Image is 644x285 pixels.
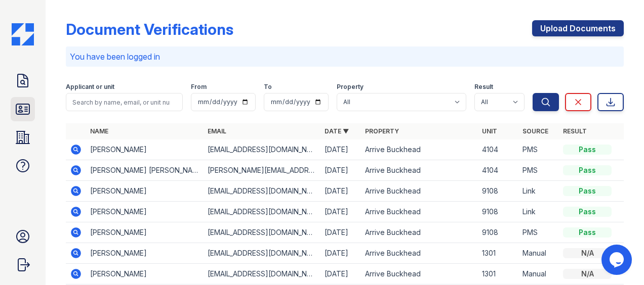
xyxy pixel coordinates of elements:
a: Email [208,127,226,135]
div: Pass [563,165,612,175]
a: Upload Documents [532,20,624,36]
div: Pass [563,186,612,196]
td: [PERSON_NAME] [86,243,203,264]
td: [EMAIL_ADDRESS][DOMAIN_NAME] [204,222,320,243]
label: Result [474,83,493,91]
td: [DATE] [320,202,361,222]
td: [PERSON_NAME] [86,222,203,243]
label: From [191,83,207,91]
td: Manual [518,264,559,284]
a: Property [365,127,399,135]
a: Source [522,127,548,135]
td: [PERSON_NAME] [86,181,203,202]
td: [DATE] [320,222,361,243]
td: 1301 [478,264,518,284]
iframe: chat widget [601,245,634,275]
td: PMS [518,222,559,243]
td: Arrive Buckhead [361,181,478,202]
input: Search by name, email, or unit number [66,93,183,111]
td: Arrive Buckhead [361,202,478,222]
div: N/A [563,269,612,279]
div: Document Verifications [66,20,233,38]
p: You have been logged in [70,51,620,63]
td: Manual [518,243,559,264]
img: CE_Icon_Blue-c292c112584629df590d857e76928e9f676e5b41ef8f769ba2f05ee15b207248.png [12,23,34,45]
a: Unit [482,127,497,135]
td: [EMAIL_ADDRESS][DOMAIN_NAME] [204,243,320,264]
label: Property [337,83,364,91]
td: Arrive Buckhead [361,222,478,243]
div: Pass [563,145,612,155]
td: 9108 [478,222,518,243]
td: [PERSON_NAME] [86,264,203,284]
a: Date ▼ [325,127,349,135]
td: Arrive Buckhead [361,139,478,160]
td: PMS [518,139,559,160]
td: 1301 [478,243,518,264]
td: PMS [518,160,559,181]
a: Name [90,127,108,135]
td: 4104 [478,160,518,181]
td: 9108 [478,202,518,222]
label: Applicant or unit [66,83,114,91]
td: [PERSON_NAME] [86,139,203,160]
td: [DATE] [320,181,361,202]
td: [DATE] [320,139,361,160]
a: Result [563,127,587,135]
label: To [264,83,272,91]
div: Pass [563,227,612,238]
td: [EMAIL_ADDRESS][DOMAIN_NAME] [204,202,320,222]
td: [DATE] [320,264,361,284]
td: [PERSON_NAME] [86,202,203,222]
td: [PERSON_NAME] [PERSON_NAME] [86,160,203,181]
td: [EMAIL_ADDRESS][DOMAIN_NAME] [204,139,320,160]
div: Pass [563,207,612,217]
td: [DATE] [320,243,361,264]
td: Arrive Buckhead [361,160,478,181]
td: [EMAIL_ADDRESS][DOMAIN_NAME] [204,264,320,284]
td: [PERSON_NAME][EMAIL_ADDRESS][DOMAIN_NAME] [204,160,320,181]
td: [DATE] [320,160,361,181]
td: 9108 [478,181,518,202]
td: 4104 [478,139,518,160]
div: N/A [563,248,612,258]
td: [EMAIL_ADDRESS][DOMAIN_NAME] [204,181,320,202]
td: Link [518,202,559,222]
td: Arrive Buckhead [361,243,478,264]
td: Arrive Buckhead [361,264,478,284]
td: Link [518,181,559,202]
